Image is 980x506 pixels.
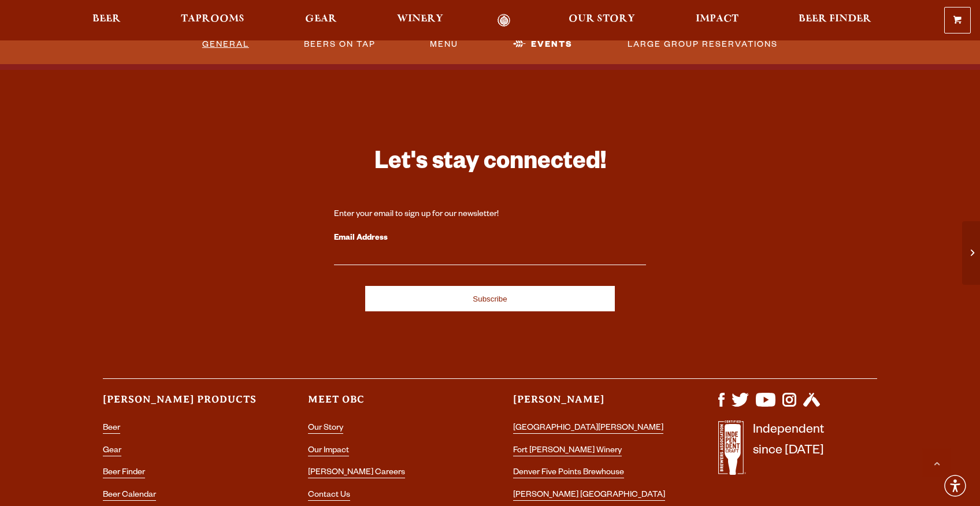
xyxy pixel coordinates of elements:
[922,448,951,477] a: Scroll to top
[299,31,380,58] a: Beers On Tap
[513,447,622,456] a: Fort [PERSON_NAME] Winery
[397,14,443,24] span: Winery
[756,401,775,410] a: Visit us on YouTube
[688,14,746,27] a: Impact
[513,468,624,478] a: Denver Five Points Brewhouse
[803,401,820,410] a: Visit us on Untappd
[696,14,738,24] span: Impact
[305,14,337,24] span: Gear
[569,14,635,24] span: Our Story
[334,209,646,221] div: Enter your email to sign up for our newsletter!
[365,286,615,311] input: Subscribe
[85,14,128,27] a: Beer
[308,447,349,456] a: Our Impact
[791,14,879,27] a: Beer Finder
[103,491,156,501] a: Beer Calendar
[298,14,344,27] a: Gear
[425,31,463,58] a: Menu
[753,421,824,481] p: Independent since [DATE]
[718,401,725,410] a: Visit us on Facebook
[334,147,646,181] h3: Let's stay connected!
[308,468,405,478] a: [PERSON_NAME] Careers
[513,491,665,501] a: [PERSON_NAME] [GEOGRAPHIC_DATA]
[308,491,350,501] a: Contact Us
[623,31,782,58] a: Large Group Reservations
[308,393,467,416] h3: Meet OBC
[389,14,451,27] a: Winery
[103,447,121,456] a: Gear
[198,31,254,58] a: General
[173,14,252,27] a: Taprooms
[103,424,120,434] a: Beer
[103,393,262,416] h3: [PERSON_NAME] Products
[482,14,525,27] a: Odell Home
[513,424,663,434] a: [GEOGRAPHIC_DATA][PERSON_NAME]
[181,14,244,24] span: Taprooms
[513,393,672,416] h3: [PERSON_NAME]
[561,14,643,27] a: Our Story
[782,401,796,410] a: Visit us on Instagram
[799,14,871,24] span: Beer Finder
[334,231,646,246] label: Email Address
[103,468,145,478] a: Beer Finder
[308,424,343,434] a: Our Story
[92,14,121,24] span: Beer
[732,401,749,410] a: Visit us on X (formerly Twitter)
[942,473,968,498] div: Accessibility Menu
[508,31,577,58] a: Events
